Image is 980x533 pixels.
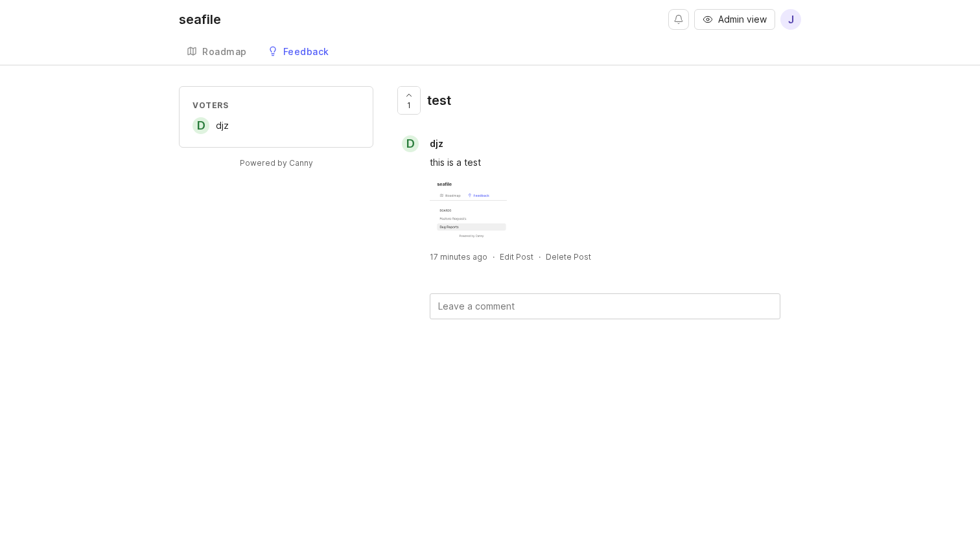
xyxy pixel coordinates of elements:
[407,100,411,111] span: 1
[260,39,337,65] a: Feedback
[283,47,329,56] div: Feedback
[694,9,775,30] button: Admin view
[397,86,421,115] button: 1
[216,120,229,131] span: djz
[493,251,495,262] div: ·
[430,251,487,262] a: 17 minutes ago
[202,47,247,56] div: Roadmap
[539,251,541,262] div: ·
[430,138,443,149] span: djz
[718,13,767,26] span: Admin view
[546,251,591,262] div: Delete Post
[192,117,229,134] a: ddjz
[668,9,689,30] button: Notifications
[427,91,451,109] div: test
[500,251,533,262] div: Edit Post
[394,135,454,152] a: ddjz
[788,12,794,27] span: j
[179,13,221,26] div: seafile
[430,180,507,245] img: https://canny-assets.io/images/b72958dd5a3fd48a05e6caeec5a0c1c1.png
[192,100,360,111] div: Voters
[430,155,780,170] div: this is a test
[238,155,315,170] a: Powered by Canny
[780,9,801,30] button: j
[179,39,255,65] a: Roadmap
[192,117,209,134] div: d
[402,135,419,152] div: d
